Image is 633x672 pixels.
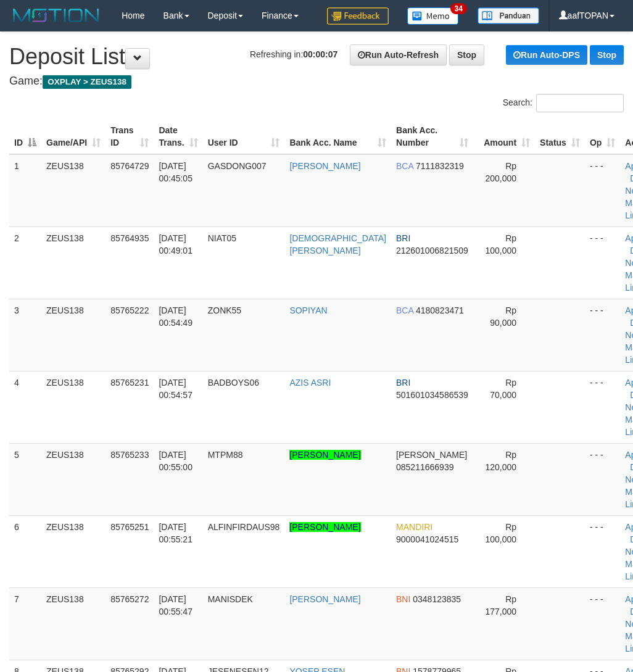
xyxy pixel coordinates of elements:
span: Copy 4180823471 to clipboard [416,305,464,315]
td: ZEUS138 [41,587,105,660]
span: Rp 100,000 [485,522,516,544]
img: MOTION_logo.png [9,6,103,25]
td: 5 [9,443,41,515]
span: BRI [396,378,410,388]
a: SOPIYAN [289,305,327,315]
td: ZEUS138 [41,299,105,371]
img: Button%20Memo.svg [407,7,459,25]
span: BADBOYS06 [208,378,259,388]
span: ZONK55 [208,305,241,315]
td: 7 [9,587,41,660]
span: Rp 177,000 [485,594,516,616]
td: - - - [585,443,620,515]
td: 3 [9,299,41,371]
td: - - - [585,226,620,299]
span: Rp 100,000 [485,233,516,255]
span: MANISDEK [208,594,253,604]
a: Stop [590,45,624,65]
span: Copy 7111832319 to clipboard [416,161,464,171]
strong: 00:00:07 [303,49,337,59]
label: Search: [503,94,624,112]
span: 85765272 [110,594,149,604]
td: - - - [585,299,620,371]
span: 85764935 [110,233,149,243]
span: BCA [396,305,413,315]
td: ZEUS138 [41,226,105,299]
a: [PERSON_NAME] [289,450,360,460]
span: BNI [396,594,410,604]
span: Copy 501601034586539 to clipboard [396,390,468,400]
span: OXPLAY > ZEUS138 [43,75,131,89]
td: - - - [585,587,620,660]
img: Feedback.jpg [327,7,389,25]
span: Copy 9000041024515 to clipboard [396,534,458,544]
th: ID: activate to sort column descending [9,119,41,154]
span: Copy 212601006821509 to clipboard [396,246,468,255]
th: Trans ID: activate to sort column ascending [105,119,154,154]
span: Refreshing in: [250,49,337,59]
a: Stop [449,44,484,65]
td: ZEUS138 [41,154,105,227]
span: 85765251 [110,522,149,532]
span: Copy 085211666939 to clipboard [396,462,453,472]
td: 6 [9,515,41,587]
span: 85764729 [110,161,149,171]
span: [PERSON_NAME] [396,450,467,460]
span: MANDIRI [396,522,432,532]
td: ZEUS138 [41,515,105,587]
td: 1 [9,154,41,227]
h4: Game: [9,75,624,88]
a: [PERSON_NAME] [289,161,360,171]
span: [DATE] 00:55:21 [159,522,192,544]
span: MTPM88 [208,450,243,460]
td: 2 [9,226,41,299]
a: Run Auto-DPS [506,45,587,65]
span: [DATE] 00:54:49 [159,305,192,328]
h1: Deposit List [9,44,624,69]
span: 85765222 [110,305,149,315]
a: AZIS ASRI [289,378,331,388]
td: ZEUS138 [41,443,105,515]
input: Search: [536,94,624,112]
a: Run Auto-Refresh [350,44,447,65]
th: Op: activate to sort column ascending [585,119,620,154]
span: Rp 70,000 [490,378,516,400]
td: - - - [585,515,620,587]
td: - - - [585,154,620,227]
span: Rp 120,000 [485,450,516,472]
span: GASDONG007 [208,161,267,171]
img: panduan.png [478,7,539,24]
span: [DATE] 00:45:05 [159,161,192,183]
th: Bank Acc. Name: activate to sort column ascending [284,119,391,154]
span: [DATE] 00:54:57 [159,378,192,400]
span: [DATE] 00:49:01 [159,233,192,255]
th: Game/API: activate to sort column ascending [41,119,105,154]
span: Rp 200,000 [485,161,516,183]
a: [PERSON_NAME] [289,522,360,532]
th: Status: activate to sort column ascending [535,119,585,154]
th: Amount: activate to sort column ascending [473,119,535,154]
span: 85765231 [110,378,149,388]
span: ALFINFIRDAUS98 [208,522,280,532]
a: [PERSON_NAME] [289,594,360,604]
span: NIAT05 [208,233,236,243]
span: BCA [396,161,413,171]
th: User ID: activate to sort column ascending [203,119,285,154]
span: BRI [396,233,410,243]
span: 34 [450,3,467,14]
span: 85765233 [110,450,149,460]
span: Copy 0348123835 to clipboard [413,594,461,604]
td: - - - [585,371,620,443]
td: 4 [9,371,41,443]
th: Date Trans.: activate to sort column ascending [154,119,202,154]
span: Rp 90,000 [490,305,516,328]
a: [DEMOGRAPHIC_DATA][PERSON_NAME] [289,233,386,255]
td: ZEUS138 [41,371,105,443]
span: [DATE] 00:55:00 [159,450,192,472]
th: Bank Acc. Number: activate to sort column ascending [391,119,473,154]
span: [DATE] 00:55:47 [159,594,192,616]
